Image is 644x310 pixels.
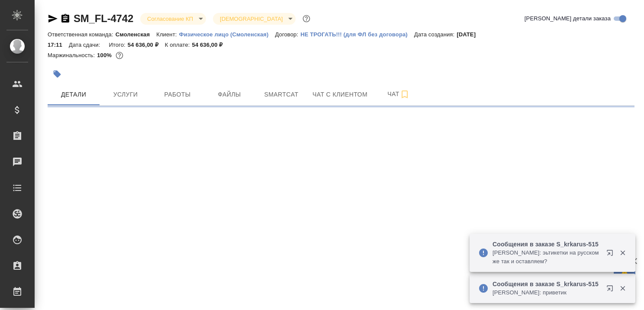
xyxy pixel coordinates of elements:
span: [PERSON_NAME] детали заказа [525,14,611,23]
p: [PERSON_NAME]: эьтикетки на русском же так и оставляем? [493,249,601,266]
button: Закрыть [614,249,631,257]
p: Ответственная команда: [48,31,116,38]
p: Дата сдачи: [69,42,102,48]
span: Работы [157,89,198,100]
span: Детали [53,89,94,100]
div: Согласование КП [213,13,296,25]
button: Согласование КП [145,15,196,23]
div: Согласование КП [140,13,206,25]
button: [DEMOGRAPHIC_DATA] [217,15,285,23]
p: Смоленская [116,31,157,38]
svg: Подписаться [399,89,410,100]
span: Smartcat [261,89,302,100]
button: Закрыть [614,284,631,292]
span: Файлы [209,89,250,100]
p: Сообщения в заказе S_krkarus-515 [493,280,601,288]
p: 54 636,00 ₽ [192,42,229,48]
button: Добавить тэг [48,65,67,84]
p: [PERSON_NAME]: приветик [493,288,601,297]
button: Доп статусы указывают на важность/срочность заказа [301,13,312,24]
p: Договор: [275,31,301,38]
button: 0.00 RUB; [114,50,125,61]
p: Клиент: [156,31,179,38]
p: Физическое лицо (Смоленская) [179,31,275,38]
a: НЕ ТРОГАТЬ!!! (для ФЛ без договора) [300,30,414,38]
p: Сообщения в заказе S_krkarus-515 [493,240,601,249]
button: Скопировать ссылку [60,13,71,24]
p: К оплате: [165,42,192,48]
a: Физическое лицо (Смоленская) [179,30,275,38]
button: Открыть в новой вкладке [601,244,622,265]
button: Скопировать ссылку для ЯМессенджера [48,13,58,24]
span: Чат [378,89,419,100]
p: 100% [97,52,114,58]
span: Услуги [105,89,146,100]
p: Маржинальность: [48,52,97,58]
button: Открыть в новой вкладке [601,280,622,300]
a: SM_FL-4742 [74,13,133,24]
p: НЕ ТРОГАТЬ!!! (для ФЛ без договора) [300,31,414,38]
p: Итого: [109,42,127,48]
p: 54 636,00 ₽ [128,42,165,48]
span: Чат с клиентом [312,89,367,100]
p: Дата создания: [414,31,457,38]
